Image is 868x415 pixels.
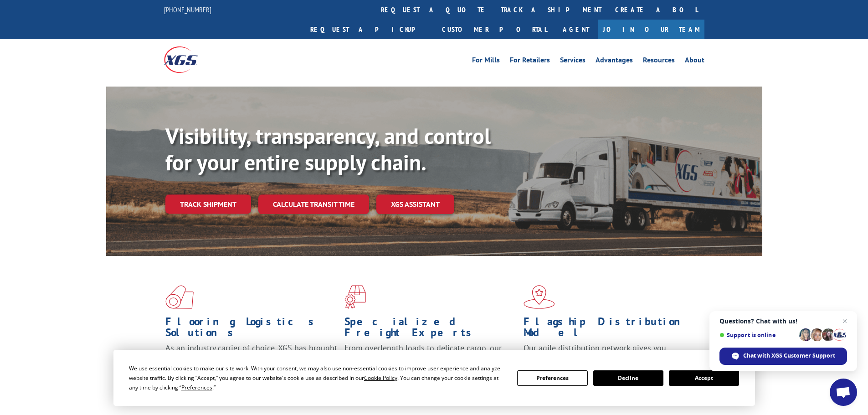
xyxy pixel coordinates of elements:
a: Customer Portal [435,20,554,39]
button: Decline [593,370,663,386]
a: Resources [643,56,675,67]
a: For Retailers [510,56,550,67]
button: Accept [669,370,739,386]
p: From overlength loads to delicate cargo, our experienced staff knows the best way to move your fr... [344,343,517,383]
a: [PHONE_NUMBER] [164,5,211,14]
a: About [685,56,704,67]
span: Our agile distribution network gives you nationwide inventory management on demand. [524,343,691,364]
span: As an industry carrier of choice, XGS has brought innovation and dedication to flooring logistics... [165,343,337,375]
a: Track shipment [165,195,251,214]
a: Services [560,56,586,67]
span: Support is online [719,332,796,338]
img: xgs-icon-total-supply-chain-intelligence-red [165,285,194,309]
a: For Mills [472,56,500,67]
span: Cookie Policy [364,374,397,382]
a: Request a pickup [303,20,435,39]
b: Visibility, transparency, and control for your entire supply chain. [165,122,491,176]
a: Join Our Team [598,20,704,39]
a: Agent [554,20,598,39]
img: xgs-icon-focused-on-flooring-red [344,285,366,309]
h1: Specialized Freight Experts [344,316,517,343]
div: Open chat [830,379,857,406]
h1: Flooring Logistics Solutions [165,316,338,343]
div: Chat with XGS Customer Support [719,348,847,365]
span: Chat with XGS Customer Support [743,352,835,360]
h1: Flagship Distribution Model [524,316,696,343]
span: Close chat [839,316,850,327]
a: Calculate transit time [258,195,369,214]
span: Questions? Chat with us! [719,318,847,325]
a: Advantages [596,56,633,67]
div: Cookie Consent Prompt [113,350,755,406]
img: xgs-icon-flagship-distribution-model-red [524,285,555,309]
button: Preferences [517,370,587,386]
a: XGS ASSISTANT [376,195,454,214]
span: Preferences [181,384,212,391]
div: We use essential cookies to make our site work. With your consent, we may also use non-essential ... [129,364,506,392]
